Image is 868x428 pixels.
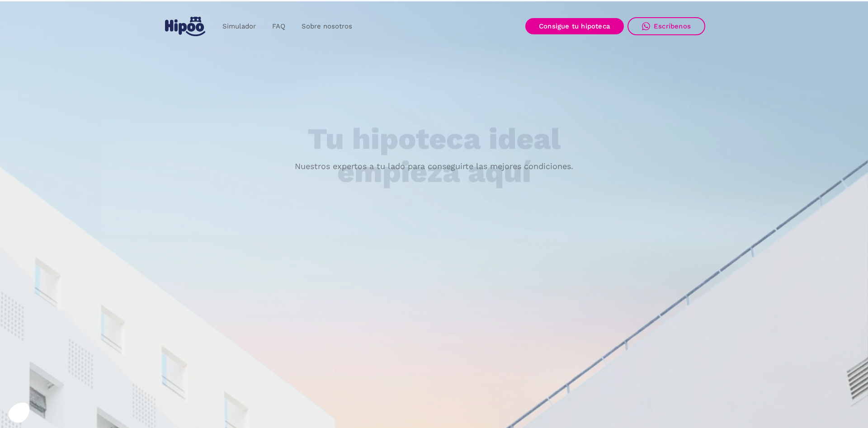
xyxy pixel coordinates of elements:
div: Escríbenos [654,22,691,30]
a: Sobre nosotros [293,18,360,35]
a: Escríbenos [627,17,705,35]
h1: Tu hipoteca ideal empieza aquí [263,123,605,188]
a: FAQ [264,18,293,35]
a: Consigue tu hipoteca [525,18,624,34]
a: Simulador [214,18,264,35]
a: home [163,13,207,40]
